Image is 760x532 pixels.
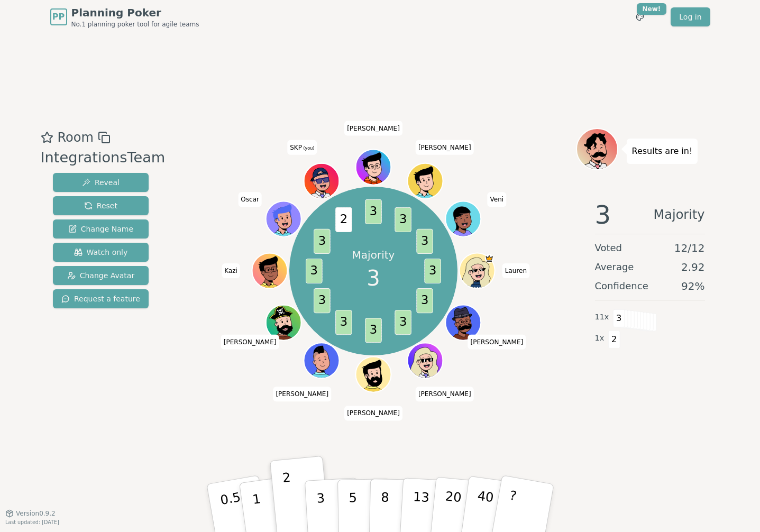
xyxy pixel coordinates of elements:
span: 3 [314,229,330,254]
span: 3 [335,310,352,335]
span: Click to change your name [287,140,317,155]
span: Request a feature [61,293,140,304]
span: Majority [654,202,705,227]
span: (you) [302,146,315,151]
span: Click to change your name [416,387,474,402]
span: Click to change your name [273,387,331,402]
button: Change Name [53,219,149,239]
button: Reveal [53,173,149,192]
span: 3 [314,288,330,313]
span: PP [52,11,65,23]
p: Results are in! [632,144,693,159]
span: 3 [365,318,381,343]
button: New! [630,7,649,26]
span: Average [595,260,634,274]
span: 2 [335,207,352,232]
span: Click to change your name [344,406,402,421]
span: 2 [608,331,620,348]
span: Click to change your name [222,263,240,278]
span: 3 [595,202,611,227]
div: New! [637,3,667,15]
p: 2 [281,470,295,528]
span: 11 x [595,311,609,323]
a: Log in [671,7,710,26]
span: Click to change your name [344,121,402,136]
span: No.1 planning poker tool for agile teams [71,20,199,29]
span: Version 0.9.2 [16,509,56,518]
span: 3 [365,199,381,224]
span: 3 [306,259,322,283]
span: 3 [367,262,380,294]
span: 12 / 12 [674,241,705,255]
span: 3 [416,288,433,313]
span: Reveal [82,177,120,188]
a: PPPlanning PokerNo.1 planning poker tool for agile teams [50,5,199,29]
span: Voted [595,241,622,255]
span: 3 [395,207,411,232]
div: IntegrationsTeam [41,147,166,169]
span: 3 [395,310,411,335]
button: Change Avatar [53,266,149,285]
button: Request a feature [53,289,149,308]
span: Room [58,128,94,147]
span: Click to change your name [468,335,526,350]
span: Reset [84,200,117,211]
span: Change Avatar [67,270,135,281]
button: Watch only [53,243,149,262]
span: Lauren is the host [485,254,494,263]
p: Majority [352,247,395,262]
span: Click to change your name [238,192,262,207]
span: Click to change your name [416,140,474,155]
span: Click to change your name [502,263,529,278]
span: 3 [613,309,625,327]
span: 2.92 [681,260,705,274]
span: Click to change your name [488,192,507,207]
button: Add as favourite [41,128,53,147]
span: 3 [424,259,441,283]
span: Planning Poker [71,5,199,20]
span: Click to change your name [221,335,279,350]
span: Change Name [68,224,133,234]
span: Watch only [74,247,128,258]
span: 1 x [595,333,605,344]
span: Last updated: [DATE] [5,519,59,525]
span: 3 [416,229,433,254]
button: Version0.9.2 [5,509,56,518]
button: Reset [53,196,149,215]
span: Confidence [595,279,648,293]
button: Click to change your avatar [305,164,338,198]
span: 92 % [681,279,704,293]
